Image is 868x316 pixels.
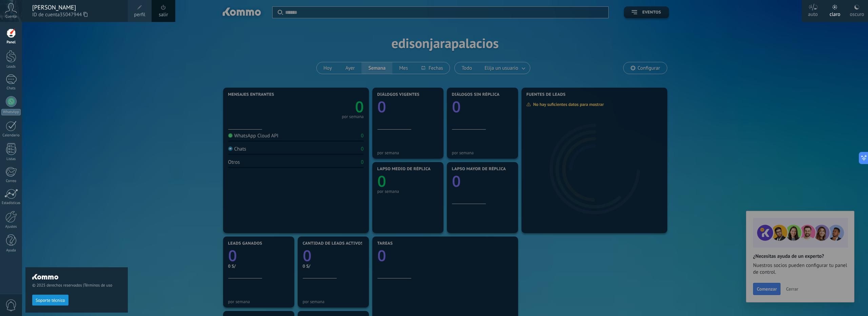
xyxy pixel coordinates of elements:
[32,295,68,306] button: Soporte técnico
[60,11,87,19] span: 35047944
[32,11,121,19] span: ID de cuenta
[1,157,21,161] div: Listas
[808,4,818,22] div: auto
[1,201,21,205] div: Estadísticas
[32,283,121,288] span: © 2025 derechos reservados |
[1,133,21,138] div: Calendario
[850,4,864,22] div: oscuro
[1,40,21,45] div: Panel
[5,15,17,19] span: Cuenta
[1,225,21,229] div: Ajustes
[1,179,21,183] div: Correo
[830,4,841,22] div: claro
[36,298,65,303] span: Soporte técnico
[32,297,68,302] a: Soporte técnico
[32,4,121,11] div: [PERSON_NAME]
[1,248,21,253] div: Ayuda
[1,65,21,69] div: Leads
[1,109,21,115] div: WhatsApp
[84,283,112,288] a: Términos de uso
[1,86,21,91] div: Chats
[134,11,145,19] span: perfil
[159,11,168,19] a: salir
